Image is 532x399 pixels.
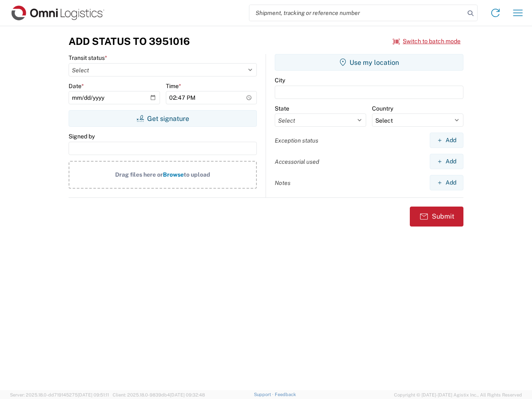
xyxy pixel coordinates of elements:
[275,158,319,165] label: Accessorial used
[275,76,285,84] label: City
[254,392,275,397] a: Support
[275,392,296,397] a: Feedback
[249,5,465,21] input: Shipment, tracking or reference number
[163,171,184,178] span: Browse
[275,137,318,144] label: Exception status
[166,82,181,90] label: Time
[69,110,257,127] button: Get signature
[69,54,107,62] label: Transit status
[170,392,205,397] span: [DATE] 09:32:48
[275,105,289,112] label: State
[275,179,291,187] label: Notes
[275,54,463,71] button: Use my location
[69,35,190,47] h3: Add Status to 3951016
[430,154,463,169] button: Add
[393,34,461,48] button: Switch to batch mode
[113,392,205,397] span: Client: 2025.18.0-9839db4
[430,175,463,190] button: Add
[69,82,84,90] label: Date
[115,171,163,178] span: Drag files here or
[394,391,522,399] span: Copyright © [DATE]-[DATE] Agistix Inc., All Rights Reserved
[10,392,109,397] span: Server: 2025.18.0-dd719145275
[184,171,210,178] span: to upload
[430,133,463,148] button: Add
[78,392,109,397] span: [DATE] 09:51:11
[410,207,463,227] button: Submit
[69,133,95,140] label: Signed by
[372,105,393,112] label: Country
